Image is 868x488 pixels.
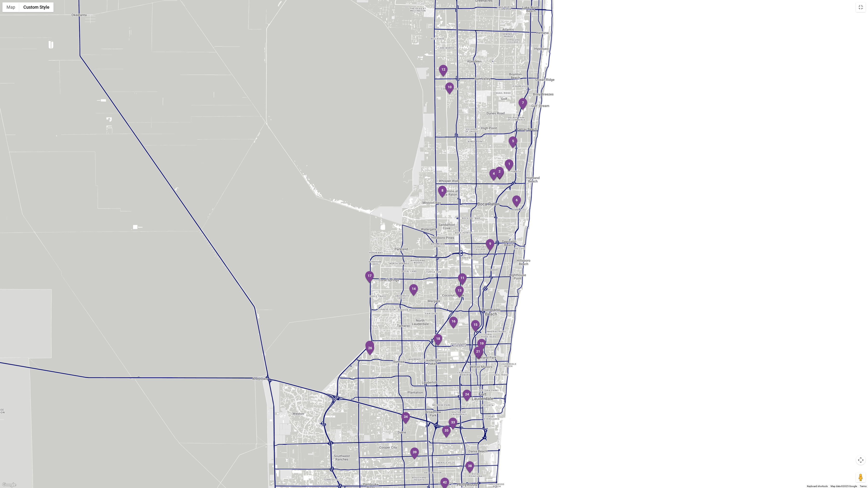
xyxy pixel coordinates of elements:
div: 8 [437,186,448,199]
div: 6 [512,195,522,208]
div: 1 [504,159,514,172]
div: 3 [495,167,505,180]
div: 2 [495,167,505,180]
div: 4 [489,169,499,182]
div: 9 [485,239,495,252]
